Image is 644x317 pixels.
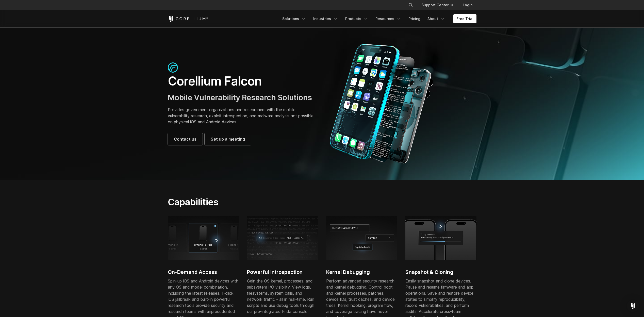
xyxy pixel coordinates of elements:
h2: Kernel Debugging [326,268,397,276]
a: About [424,14,448,23]
h2: Capabilities [168,196,370,208]
a: Industries [310,14,341,23]
a: Support Center [417,1,457,10]
a: Login [459,1,476,10]
a: Resources [372,14,404,23]
div: Navigation Menu [402,1,476,10]
h2: Powerful Introspection [247,268,318,276]
a: Pricing [405,14,423,23]
a: Solutions [279,14,309,23]
img: Process of taking snapshot and creating a backup of the iPhone virtual device. [405,216,476,260]
h1: Corellium Falcon [168,74,317,89]
span: Contact us [174,136,196,142]
img: Corellium_Falcon Hero 1 [327,44,436,164]
button: Search [406,1,415,10]
a: Contact us [168,133,203,145]
img: Coding illustration [247,216,318,260]
img: Kernel debugging, update hook [326,216,397,260]
a: Set up a meeting [205,133,251,145]
span: Set up a meeting [211,136,245,142]
h2: Snapshot & Cloning [405,268,476,276]
p: Provides government organizations and researchers with the mobile vulnerability research, exploit... [168,107,317,125]
div: Navigation Menu [279,14,476,23]
div: Open Intercom Messenger [627,300,639,312]
a: Free Trial [453,14,476,23]
a: Products [342,14,371,23]
img: falcon-icon [168,62,178,73]
h2: On-Demand Access [168,268,239,276]
span: Mobile Vulnerability Research Solutions [168,93,312,102]
img: iPhone 15 Plus; 6 cores [168,216,239,260]
a: Corellium Home [168,16,208,22]
div: Gain the OS kernel, processes, and subsystem I/O visibility. View logs, filesystems, system calls... [247,278,318,314]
